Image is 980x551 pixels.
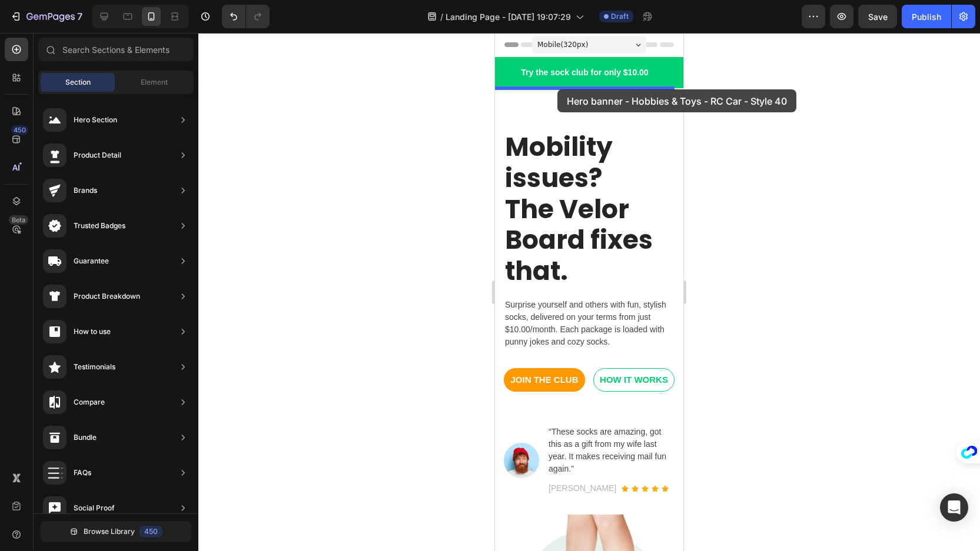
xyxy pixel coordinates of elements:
button: Browse Library450 [41,521,191,542]
div: 450 [11,125,28,135]
div: 450 [139,526,162,537]
div: Product Detail [74,149,121,161]
span: Section [65,77,91,88]
span: Element [141,77,168,88]
iframe: Design area [495,33,683,551]
p: 7 [77,9,82,24]
button: Save [858,5,897,28]
input: Search Sections & Elements [38,38,194,61]
div: Bundle [74,432,97,443]
div: Compare [74,396,105,408]
div: Trusted Badges [74,220,125,232]
div: Brands [74,185,97,196]
span: Landing Page - [DATE] 19:07:29 [446,11,571,23]
button: Publish [902,5,951,28]
div: Publish [912,11,941,23]
div: Hero Section [74,114,117,126]
div: Guarantee [74,255,109,267]
button: 7 [5,5,88,28]
div: How to use [74,326,111,338]
span: / [440,11,443,23]
div: Product Breakdown [74,290,140,302]
div: Undo/Redo [222,5,270,28]
div: Beta [9,215,28,225]
div: Open Intercom Messenger [940,493,968,522]
span: Draft [611,11,629,22]
span: Save [868,12,888,22]
div: FAQs [74,467,91,479]
span: Browse Library [84,526,135,537]
div: Testimonials [74,361,115,373]
div: Social Proof [74,502,115,514]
